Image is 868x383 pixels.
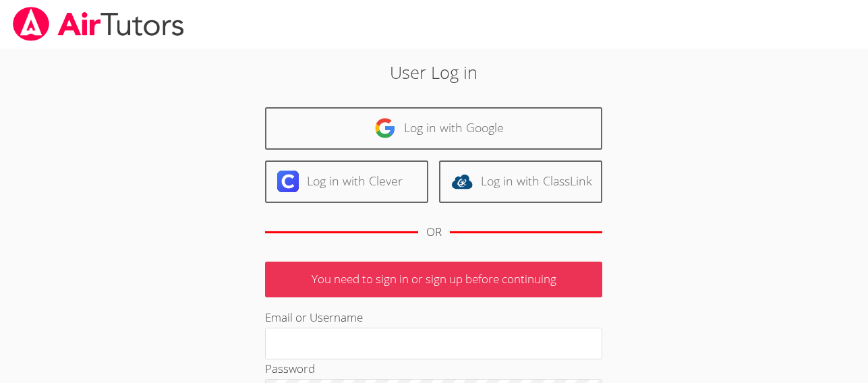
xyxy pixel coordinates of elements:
[265,310,363,325] label: Email or Username
[200,59,668,85] h2: User Log in
[265,160,428,203] a: Log in with Clever
[265,107,602,150] a: Log in with Google
[11,7,185,41] img: airtutors_banner-c4298cdbf04f3fff15de1276eac7730deb9818008684d7c2e4769d2f7ddbe033.png
[451,171,473,192] img: classlink-logo-d6bb404cc1216ec64c9a2012d9dc4662098be43eaf13dc465df04b49fa7ab582.svg
[374,117,396,139] img: google-logo-50288ca7cdecda66e5e0955fdab243c47b7ad437acaf1139b6f446037453330a.svg
[426,223,442,242] div: OR
[277,171,299,192] img: clever-logo-6eab21bc6e7a338710f1a6ff85c0baf02591cd810cc4098c63d3a4b26e2feb20.svg
[265,262,602,297] p: You need to sign in or sign up before continuing
[439,160,602,203] a: Log in with ClassLink
[265,361,315,376] label: Password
